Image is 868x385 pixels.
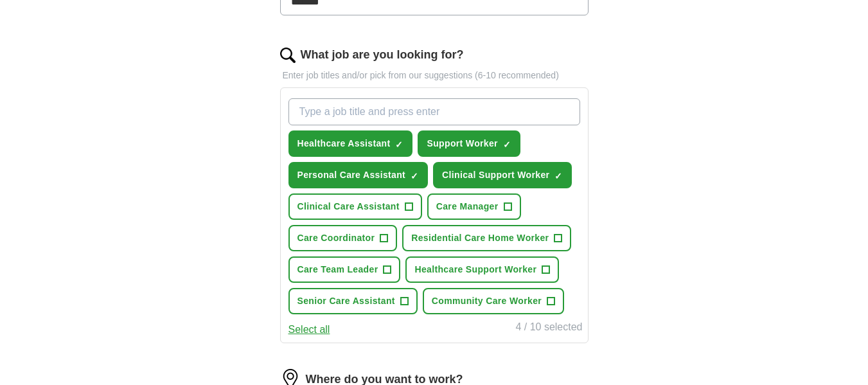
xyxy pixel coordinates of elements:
button: Clinical Care Assistant [288,193,422,220]
span: Care Manager [436,200,499,213]
button: Senior Care Assistant [288,288,418,314]
span: Clinical Care Assistant [297,200,400,213]
span: Residential Care Home Worker [411,231,549,245]
span: Healthcare Support Worker [414,263,536,276]
span: ✓ [395,139,403,150]
button: Care Team Leader [288,256,401,283]
button: Support Worker✓ [418,130,520,157]
span: Clinical Support Worker [442,168,549,182]
span: Personal Care Assistant [297,168,406,182]
button: Residential Care Home Worker [402,225,571,251]
button: Clinical Support Worker✓ [433,162,572,188]
button: Community Care Worker [423,288,564,314]
input: Type a job title and press enter [288,98,580,125]
span: Community Care Worker [432,294,542,308]
img: search.png [280,48,296,63]
span: Senior Care Assistant [297,294,395,308]
span: Support Worker [427,137,497,150]
div: 4 / 10 selected [515,319,582,337]
button: Healthcare Assistant✓ [288,130,413,157]
span: Care Team Leader [297,263,378,276]
button: Healthcare Support Worker [405,256,559,283]
span: Care Coordinator [297,231,375,245]
span: ✓ [411,171,418,181]
button: Care Manager [427,193,521,220]
button: Care Coordinator [288,225,398,251]
span: ✓ [503,139,511,150]
span: ✓ [554,171,562,181]
button: Personal Care Assistant✓ [288,162,429,188]
span: Healthcare Assistant [297,137,391,150]
button: Select all [288,322,330,337]
p: Enter job titles and/or pick from our suggestions (6-10 recommended) [280,69,589,82]
label: What job are you looking for? [301,46,464,64]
